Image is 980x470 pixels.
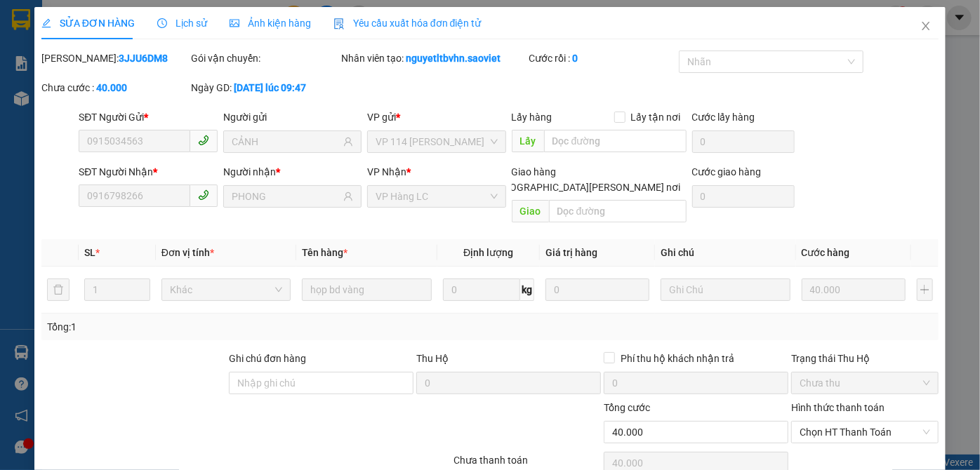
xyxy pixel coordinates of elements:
input: 0 [545,278,649,301]
span: VP Nhận [367,166,406,177]
input: Cước lấy hàng [692,130,795,153]
span: Tên hàng [302,247,347,258]
input: Cước giao hàng [692,185,795,208]
span: clock-circle [157,18,167,28]
span: Lấy hàng [512,112,552,123]
span: phone [198,135,209,146]
div: Trạng thái Thu Hộ [791,351,939,366]
span: Lấy [512,130,544,152]
span: picture [230,18,239,28]
span: VP 114 Trần Nhật Duật [376,131,497,152]
span: edit [41,18,51,28]
span: Thu Hộ [416,353,449,364]
b: 0 [572,53,578,64]
img: icon [333,18,345,29]
input: VD: Bàn, Ghế [302,278,432,301]
input: Tên người gửi [232,134,340,149]
label: Cước giao hàng [692,166,762,177]
b: 3JJU6DM8 [119,53,168,64]
div: Người gửi [223,109,362,125]
button: plus [917,278,934,301]
span: Chưa thu [800,372,930,394]
span: Ảnh kiện hàng [230,18,311,29]
span: phone [198,189,209,201]
span: Giao [512,200,549,222]
div: Ngày GD: [192,80,339,95]
input: Dọc đường [549,200,687,222]
span: [GEOGRAPHIC_DATA][PERSON_NAME] nơi [489,180,687,195]
span: Cước hàng [802,247,850,258]
b: nguyetltbvhn.saoviet [406,53,501,64]
span: Lịch sử [157,18,207,29]
span: user [343,137,353,147]
div: Cước rồi : [529,51,676,66]
span: Định lượng [463,247,513,258]
input: Dọc đường [544,130,687,152]
span: SỬA ĐƠN HÀNG [41,18,135,29]
button: delete [47,278,69,301]
input: Ghi Chú [661,278,790,301]
input: 0 [802,278,906,301]
input: Tên người nhận [232,189,340,204]
span: close [920,20,932,32]
span: Lấy tận nơi [625,109,687,125]
span: Đơn vị tính [161,247,214,258]
b: [DATE] lúc 09:47 [234,82,307,93]
div: VP gửi [367,109,505,125]
span: Tổng cước [604,402,650,413]
div: Nhân viên tạo: [341,51,526,66]
span: Chọn HT Thanh Toán [800,422,930,443]
th: Ghi chú [655,239,796,267]
span: Giá trị hàng [545,247,597,258]
input: Ghi chú đơn hàng [229,372,413,394]
span: user [343,192,353,201]
span: kg [520,278,534,301]
span: Giao hàng [512,166,557,177]
label: Ghi chú đơn hàng [229,353,306,364]
div: [PERSON_NAME]: [41,51,189,66]
div: SĐT Người Gửi [79,109,217,125]
span: SL [84,247,95,258]
button: Close [906,7,946,46]
div: Chưa cước : [41,80,189,95]
span: Yêu cầu xuất hóa đơn điện tử [333,18,482,29]
div: SĐT Người Nhận [79,164,217,180]
span: Phí thu hộ khách nhận trả [615,351,740,366]
span: Khác [170,279,283,300]
span: VP Hàng LC [376,186,497,207]
label: Hình thức thanh toán [791,402,885,413]
label: Cước lấy hàng [692,112,755,123]
div: Gói vận chuyển: [192,51,339,66]
div: Tổng: 1 [47,319,379,335]
div: Người nhận [223,164,362,180]
b: 40.000 [96,82,127,93]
